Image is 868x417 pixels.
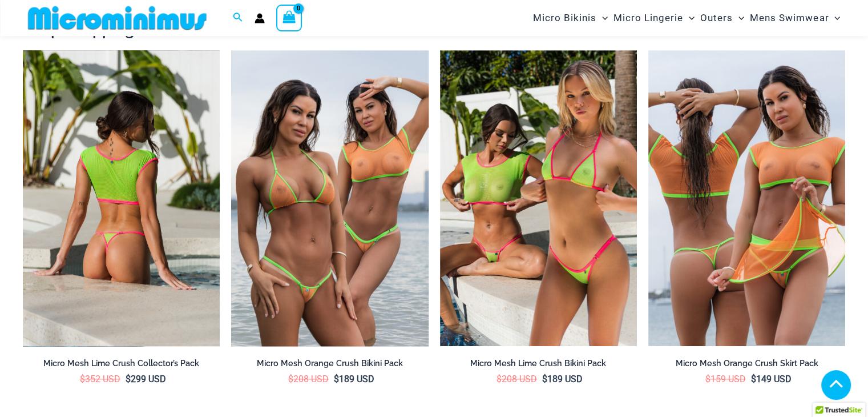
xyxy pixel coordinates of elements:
a: OutersMenu ToggleMenu Toggle [697,3,747,33]
a: Skirt Pack OrangeMicro Mesh Orange Crush 366 Crop Top 511 Skirt 03Micro Mesh Orange Crush 366 Cro... [648,50,845,346]
span: Micro Lingerie [613,3,683,33]
a: Collectors Pack LimeMicro Mesh Lime Crush 366 Crop Top 456 Micro 05Micro Mesh Lime Crush 366 Crop... [23,50,220,346]
span: Mens Swimwear [750,3,829,33]
a: View Shopping Cart, empty [276,5,302,31]
bdi: 189 USD [334,374,374,384]
span: Menu Toggle [683,3,695,33]
bdi: 299 USD [126,374,166,384]
h2: Micro Mesh Lime Crush Collector’s Pack [23,358,220,369]
span: Menu Toggle [596,3,608,33]
a: Bikini Pack LimeMicro Mesh Lime Crush 366 Crop Top 456 Micro 05Micro Mesh Lime Crush 366 Crop Top... [440,50,637,346]
bdi: 208 USD [288,374,329,384]
span: Outers [700,3,733,33]
bdi: 352 USD [80,374,120,384]
span: $ [126,374,131,384]
span: Micro Bikinis [533,3,596,33]
img: Bikini Pack Lime [440,50,637,346]
img: Skirt Pack Orange [648,50,845,346]
a: Bikini Pack OrangeMicro Mesh Orange Crush 312 Tri Top 456 Micro 02Micro Mesh Orange Crush 312 Tri... [231,50,428,346]
span: $ [288,374,293,384]
h2: Micro Mesh Lime Crush Bikini Pack [440,358,637,369]
h2: Micro Mesh Orange Crush Bikini Pack [231,358,428,369]
span: $ [334,374,339,384]
span: $ [542,374,547,384]
img: Micro Mesh Lime Crush 366 Crop Top 456 Micro 05 [23,50,220,346]
a: Micro Mesh Orange Crush Bikini Pack [231,358,428,373]
a: Micro Mesh Lime Crush Bikini Pack [440,358,637,373]
bdi: 189 USD [542,374,583,384]
h2: Micro Mesh Orange Crush Skirt Pack [648,358,845,369]
span: $ [705,374,710,384]
span: $ [496,374,502,384]
span: $ [80,374,85,384]
span: Menu Toggle [829,3,840,33]
img: MM SHOP LOGO FLAT [23,5,211,31]
nav: Site Navigation [528,2,845,34]
a: Micro BikinisMenu ToggleMenu Toggle [530,3,611,33]
bdi: 208 USD [496,374,537,384]
a: Micro LingerieMenu ToggleMenu Toggle [611,3,697,33]
a: Micro Mesh Orange Crush Skirt Pack [648,358,845,373]
span: $ [750,374,756,384]
img: Bikini Pack Orange [231,50,428,346]
bdi: 159 USD [705,374,745,384]
a: Micro Mesh Lime Crush Collector’s Pack [23,358,220,373]
span: Menu Toggle [733,3,744,33]
bdi: 149 USD [750,374,791,384]
a: Account icon link [255,13,265,23]
a: Mens SwimwearMenu ToggleMenu Toggle [747,3,843,33]
a: Search icon link [233,11,243,25]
